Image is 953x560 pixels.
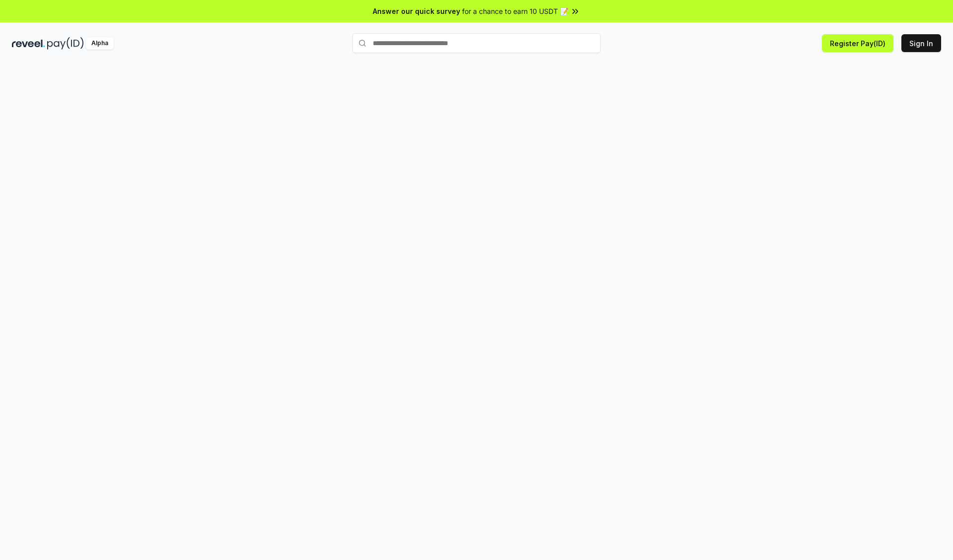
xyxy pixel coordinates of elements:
span: for a chance to earn 10 USDT 📝 [462,6,568,16]
div: Alpha [86,37,114,50]
span: Answer our quick survey [373,6,460,16]
img: reveel_dark [12,37,45,50]
button: Register Pay(ID) [822,34,893,52]
img: pay_id [47,37,84,50]
button: Sign In [901,34,941,52]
